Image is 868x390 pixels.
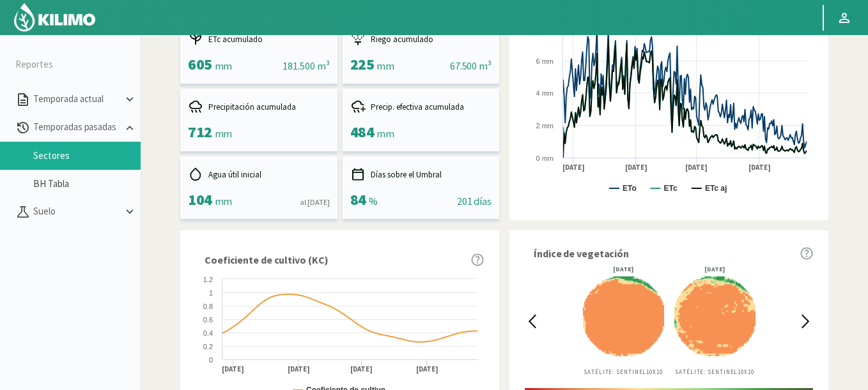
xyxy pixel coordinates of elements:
div: ETc acumulado [188,31,330,47]
text: 1 [209,289,213,297]
text: [DATE] [288,364,310,374]
text: ETc aj [705,184,727,193]
a: Sectores [33,150,141,161]
span: Índice de vegetación [534,246,629,261]
text: [DATE] [416,364,438,374]
span: 484 [350,122,375,142]
span: mm [376,127,394,140]
text: 1.2 [203,276,213,283]
span: 712 [188,122,212,142]
text: ETc [663,184,677,193]
text: [DATE] [222,364,244,374]
kil-mini-card: report-summary-cards.ACCUMULATED_IRRIGATION [343,21,500,84]
span: mm [215,59,232,72]
text: [DATE] [685,163,708,172]
div: Riego acumulado [350,31,492,47]
img: 8d6094ea-1569-4c66-8c8c-a812c5aabc0c_-_sentinel_-_2025-05-12.png [583,273,664,359]
text: [DATE] [350,364,373,374]
text: 6 mm [536,57,554,65]
div: Agua útil inicial [188,167,330,182]
text: 0.4 [203,329,213,337]
kil-mini-card: report-summary-cards.INITIAL_USEFUL_WATER [180,156,337,219]
p: Satélite: Sentinel [674,368,756,377]
kil-mini-card: report-summary-cards.ACCUMULATED_ETC [180,21,337,84]
span: 605 [188,54,212,74]
text: 0 [209,356,213,364]
div: Precipitación acumulada [188,99,330,114]
span: mm [376,59,394,72]
text: [DATE] [748,163,771,172]
kil-mini-card: report-summary-cards.ACCUMULATED_PRECIPITATION [180,89,337,151]
span: Coeficiente de cultivo (KC) [205,252,328,267]
text: [DATE] [625,163,647,172]
p: Suelo [31,204,123,219]
span: mm [215,195,232,207]
kil-mini-card: report-summary-cards.ACCUMULATED_EFFECTIVE_PRECIPITATION [343,89,500,151]
text: 0 mm [536,154,554,162]
p: Temporadas pasadas [31,120,123,135]
text: 0.8 [203,303,213,310]
div: 181.500 m³ [283,58,329,73]
div: 67.500 m³ [450,58,492,73]
div: 201 días [457,193,492,209]
text: 2 mm [536,122,554,130]
span: 10X10 [646,368,663,375]
p: Satélite: Sentinel [583,368,664,377]
span: 84 [350,190,366,209]
img: 8d6094ea-1569-4c66-8c8c-a812c5aabc0c_-_sentinel_-_2025-05-22.png [674,273,756,359]
text: 0.6 [203,316,213,324]
a: BH Tabla [33,178,141,190]
span: 104 [188,190,212,209]
text: ETo [623,184,637,193]
span: 225 [350,54,375,74]
span: % [369,195,378,207]
text: 4 mm [536,89,554,97]
text: [DATE] [562,163,585,172]
span: 10X10 [738,368,754,375]
div: Precip. efectiva acumulada [350,99,492,114]
img: Kilimo [13,2,97,33]
kil-mini-card: report-summary-cards.DAYS_ABOVE_THRESHOLD [343,156,500,219]
div: [DATE] [674,266,756,273]
div: [DATE] [583,266,664,273]
text: 0.2 [203,343,213,350]
div: al [DATE] [300,197,329,208]
p: Temporada actual [31,92,123,107]
span: mm [215,127,232,140]
div: Días sobre el Umbral [350,167,492,182]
